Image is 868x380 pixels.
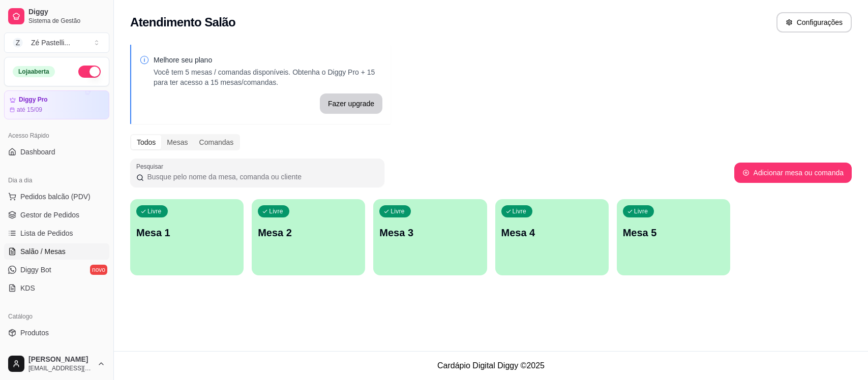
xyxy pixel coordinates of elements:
button: Pedidos balcão (PDV) [4,188,109,205]
p: Livre [269,207,283,215]
span: Pedidos balcão (PDV) [20,192,91,202]
a: Produtos [4,325,109,341]
span: Salão / Mesas [20,246,66,257]
span: [EMAIL_ADDRESS][DOMAIN_NAME] [28,364,93,372]
button: Adicionar mesa ou comanda [734,163,852,183]
button: [PERSON_NAME][EMAIL_ADDRESS][DOMAIN_NAME] [4,352,109,376]
span: Diggy Bot [20,265,51,275]
p: Mesa 1 [136,226,237,240]
span: Diggy [28,8,105,17]
button: Select a team [4,33,109,53]
p: Mesa 3 [379,226,481,240]
h2: Atendimento Salão [130,14,235,30]
a: Lista de Pedidos [4,225,109,241]
p: Mesa 4 [501,226,603,240]
div: Loja aberta [13,66,55,77]
article: Diggy Pro [19,96,48,104]
span: Sistema de Gestão [28,17,105,25]
a: Dashboard [4,144,109,160]
div: Zé Pastelli ... [31,38,70,48]
p: Melhore seu plano [154,55,382,65]
p: Livre [634,207,648,215]
p: Livre [391,207,405,215]
span: KDS [20,283,35,293]
p: Mesa 2 [258,226,359,240]
div: Dia a dia [4,172,109,188]
a: Diggy Botnovo [4,262,109,278]
button: LivreMesa 2 [252,199,365,275]
button: LivreMesa 4 [495,199,609,275]
span: Complementos [20,346,68,356]
div: Mesas [161,135,193,149]
p: Você tem 5 mesas / comandas disponíveis. Obtenha o Diggy Pro + 15 para ter acesso a 15 mesas/coma... [154,67,382,87]
footer: Cardápio Digital Diggy © 2025 [114,351,868,380]
a: Diggy Proaté 15/09 [4,90,109,119]
div: Comandas [194,135,240,149]
span: Z [13,38,23,48]
span: Dashboard [20,147,55,157]
div: Catálogo [4,308,109,325]
article: até 15/09 [17,106,42,114]
a: KDS [4,280,109,296]
div: Todos [131,135,161,149]
p: Livre [147,207,162,215]
span: Produtos [20,328,49,338]
p: Mesa 5 [623,226,724,240]
span: Lista de Pedidos [20,228,73,238]
label: Pesquisar [136,162,167,171]
a: Complementos [4,343,109,359]
button: Configurações [776,12,852,33]
button: LivreMesa 1 [130,199,244,275]
a: Gestor de Pedidos [4,207,109,223]
p: Livre [513,207,527,215]
div: Acesso Rápido [4,128,109,144]
button: LivreMesa 5 [617,199,730,275]
button: LivreMesa 3 [373,199,487,275]
span: [PERSON_NAME] [28,355,93,364]
a: DiggySistema de Gestão [4,4,109,28]
input: Pesquisar [144,172,378,182]
span: Gestor de Pedidos [20,210,79,220]
a: Salão / Mesas [4,243,109,260]
button: Alterar Status [78,66,101,78]
button: Fazer upgrade [320,93,382,114]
